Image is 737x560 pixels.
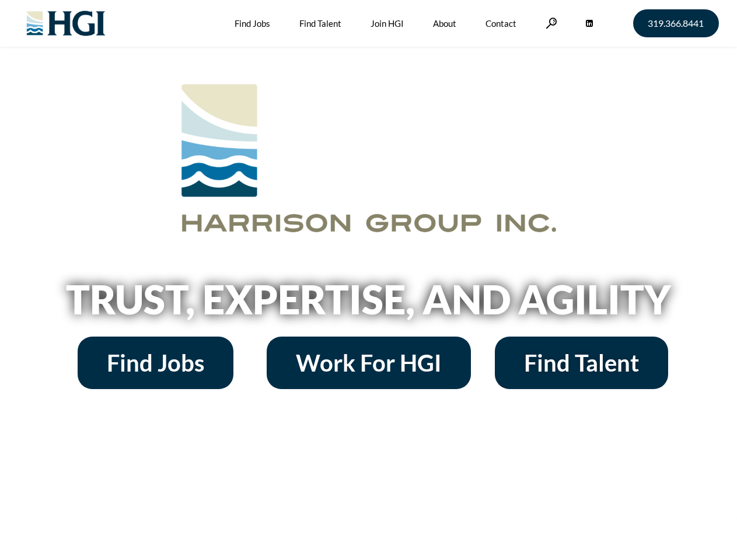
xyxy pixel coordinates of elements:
span: 319.366.8441 [648,19,704,28]
h2: Trust, Expertise, and Agility [36,279,701,319]
a: 319.366.8441 [633,9,719,37]
a: Find Talent [495,337,668,389]
span: Work For HGI [296,351,442,374]
span: Find Jobs [107,351,204,374]
a: Work For HGI [267,337,471,389]
a: Search [546,17,557,29]
a: Find Jobs [78,337,233,389]
span: Find Talent [524,351,639,374]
